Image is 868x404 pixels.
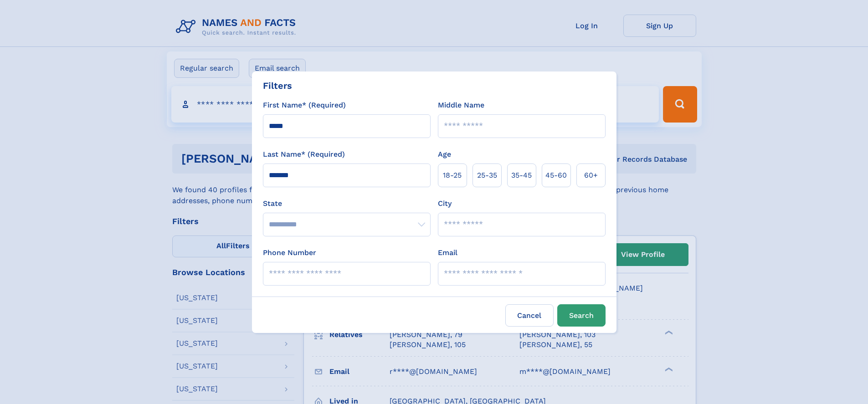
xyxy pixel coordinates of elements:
label: Email [438,247,457,258]
label: City [438,198,452,209]
span: 45‑60 [545,170,567,181]
label: Middle Name [438,100,484,111]
label: State [263,198,431,209]
label: Age [438,149,451,160]
label: Cancel [505,304,554,327]
span: 35‑45 [511,170,532,181]
span: 25‑35 [477,170,497,181]
span: 60+ [584,170,598,181]
span: 18‑25 [443,170,462,181]
button: Search [557,304,606,327]
label: Last Name* (Required) [263,149,345,160]
label: First Name* (Required) [263,100,346,111]
label: Phone Number [263,247,316,258]
div: Filters [263,79,292,92]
